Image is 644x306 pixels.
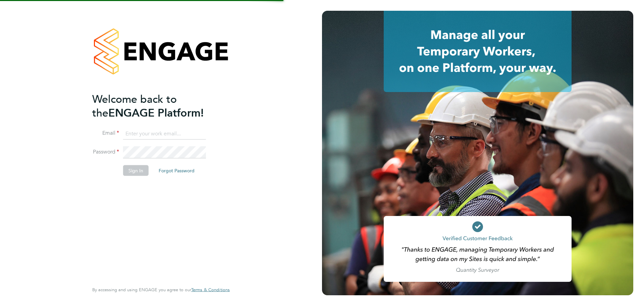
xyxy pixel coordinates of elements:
span: By accessing and using ENGAGE you agree to our [92,287,230,293]
h2: ENGAGE Platform! [92,92,223,120]
label: Password [92,148,119,156]
input: Enter your work email... [123,128,206,140]
a: Terms & Conditions [191,287,230,293]
button: Forgot Password [153,165,200,176]
label: Email [92,130,119,137]
span: Welcome back to the [92,92,177,119]
button: Sign In [123,165,149,176]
